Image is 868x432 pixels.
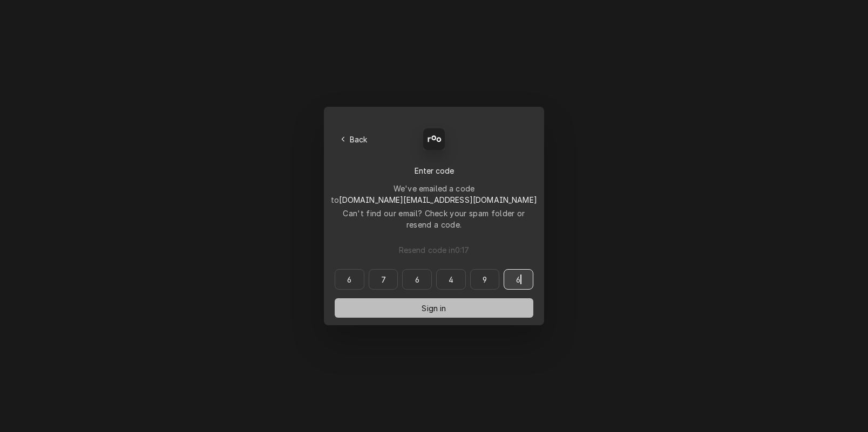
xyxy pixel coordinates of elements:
button: Resend code in0:17 [335,240,533,259]
span: to [331,195,537,204]
button: Back [335,132,374,147]
span: [DOMAIN_NAME][EMAIL_ADDRESS][DOMAIN_NAME] [339,195,537,204]
div: Enter code [335,165,533,176]
div: We've emailed a code [331,183,537,205]
span: Sign in [419,303,448,314]
span: Back [348,134,370,145]
div: Can't find our email? Check your spam folder or resend a code. [335,208,533,230]
button: Sign in [335,298,533,318]
span: Resend code in 0 : 17 [397,244,472,256]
